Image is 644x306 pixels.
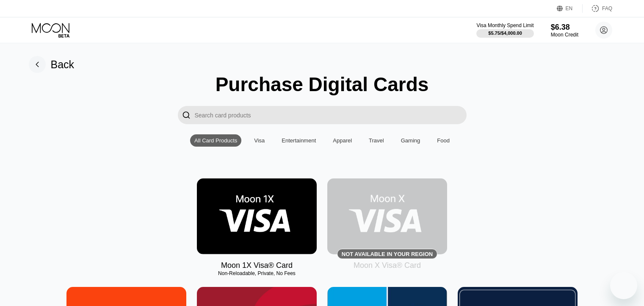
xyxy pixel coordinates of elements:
div: Moon Credit [551,32,578,38]
div: Back [51,58,75,71]
div: Visa [254,137,265,144]
div: $6.38 [551,23,578,32]
div:  [182,110,191,120]
iframe: Button to launch messaging window [610,272,637,299]
div: Non-Reloadable, Private, No Fees [197,270,317,276]
div: Not available in your region [327,178,447,254]
div: Entertainment [282,137,316,144]
div: All Card Products [194,137,237,144]
div: $5.75 / $4,000.00 [488,31,522,36]
div: Moon X Visa® Card [354,261,421,270]
div: $6.38Moon Credit [551,23,578,38]
div: Travel [365,134,388,147]
input: Search card products [195,106,467,124]
div: FAQ [602,6,612,11]
div: Purchase Digital Cards [216,73,429,96]
div: Not available in your region [342,251,433,257]
div: Travel [369,137,384,144]
div:  [178,106,195,124]
div: Gaming [397,134,425,147]
div: Apparel [329,134,356,147]
div: Back [29,56,75,73]
div: Gaming [401,137,420,144]
div: EN [557,4,583,13]
div: Apparel [333,137,352,144]
div: Entertainment [277,134,320,147]
div: Visa Monthly Spend Limit$5.75/$4,000.00 [476,22,533,38]
div: FAQ [583,4,612,13]
div: EN [566,6,573,11]
div: All Card Products [190,134,241,147]
div: Moon 1X Visa® Card [221,261,293,270]
div: Visa [250,134,269,147]
div: Food [437,137,450,144]
div: Visa Monthly Spend Limit [476,22,533,28]
div: Food [433,134,454,147]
